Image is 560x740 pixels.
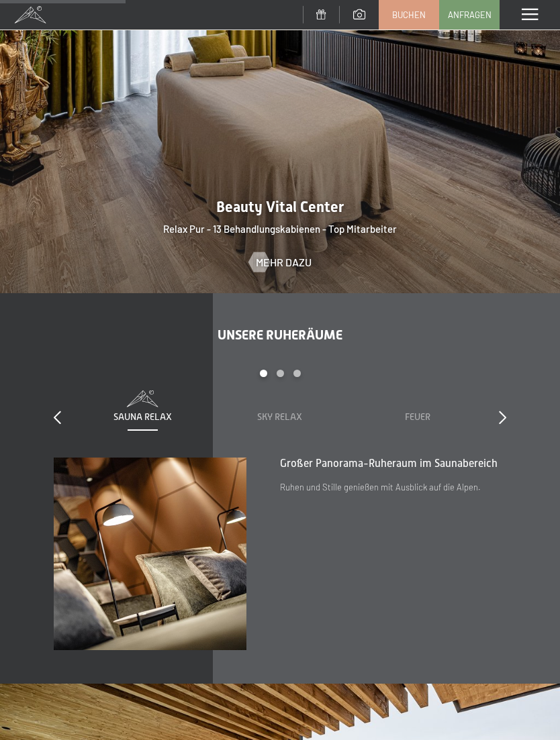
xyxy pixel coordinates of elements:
span: Feuer [405,411,430,422]
span: Sauna Relax [113,411,172,422]
span: Großer Panorama-Ruheraum im Saunabereich [280,458,498,470]
a: Mehr dazu [249,255,312,270]
div: Carousel Pagination [74,370,486,390]
a: Buchen [379,1,438,29]
span: Sky Relax [257,411,302,422]
span: Unsere Ruheräume [218,327,342,343]
div: Carousel Page 3 [293,370,301,377]
span: Mehr dazu [256,255,312,270]
a: Anfragen [440,1,499,29]
div: Carousel Page 2 [277,370,284,377]
img: Ruheräume - Chill Lounge - Wellnesshotel - Ahrntal - Schwarzenstein [54,458,246,650]
div: Carousel Page 1 (Current Slide) [260,370,267,377]
span: Buchen [392,9,426,21]
p: Ruhen und Stille genießen mit Ausblick auf die Alpen. [280,480,506,494]
span: Anfragen [448,9,492,21]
